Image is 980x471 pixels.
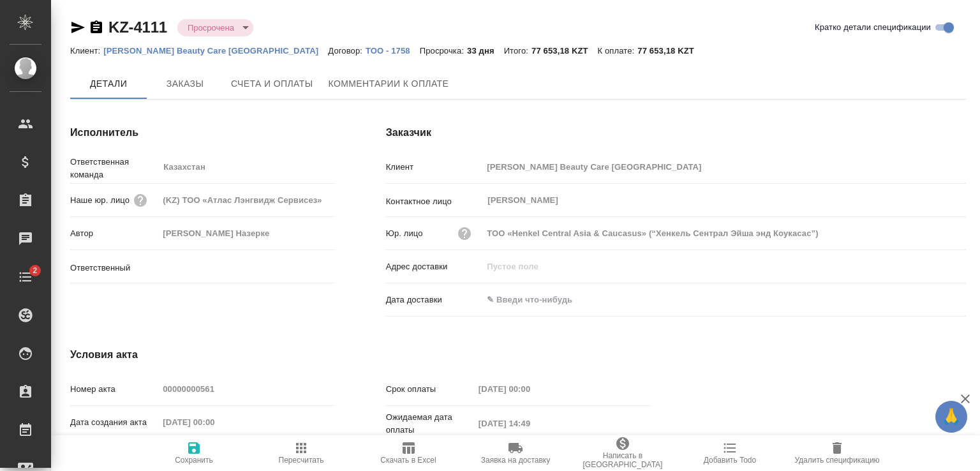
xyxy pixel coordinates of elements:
p: 77 653,18 KZT [637,46,704,56]
span: Сохранить [175,456,213,465]
div: Просрочена [177,19,253,36]
a: KZ-4111 [108,19,167,36]
h4: Исполнитель [70,125,335,140]
a: [PERSON_NAME] Beauty Care [GEOGRAPHIC_DATA] [103,45,328,56]
input: Пустое поле [158,224,334,243]
p: Клиент [386,161,483,174]
span: Пересчитать [279,456,324,465]
span: Написать в [GEOGRAPHIC_DATA] [577,451,669,469]
input: Пустое поле [482,257,966,276]
p: [PERSON_NAME] Beauty Care [GEOGRAPHIC_DATA] [103,46,328,56]
input: Пустое поле [474,380,586,398]
p: ТОО - 1758 [366,46,420,56]
span: Детали [78,76,139,92]
p: Срок оплаты [386,383,474,396]
span: Добавить Todo [704,456,756,465]
p: Клиент: [70,46,103,56]
p: Договор: [328,46,366,56]
p: Контактное лицо [386,195,483,208]
button: Написать в [GEOGRAPHIC_DATA] [569,435,676,471]
p: Просрочка: [420,46,467,56]
p: Наше юр. лицо [70,194,130,207]
span: Удалить спецификацию [794,456,879,465]
button: Скачать в Excel [355,435,462,471]
button: Заявка на доставку [462,435,569,471]
h4: Заказчик [386,125,966,140]
p: Номер акта [70,383,158,396]
p: Дата создания акта [70,416,158,429]
p: Дата доставки [386,294,483,306]
span: 🙏 [940,403,962,430]
input: Пустое поле [158,413,270,431]
span: Комментарии к оплате [329,76,449,92]
span: Счета и оплаты [231,76,313,92]
p: Адрес доставки [386,260,483,273]
button: Пересчитать [248,435,355,471]
button: Просрочена [184,22,238,33]
p: К оплате: [598,46,638,56]
p: Ответственный [70,262,158,274]
input: Пустое поле [158,191,334,209]
span: Кратко детали спецификации [815,21,931,34]
p: Юр. лицо [386,227,423,240]
span: 2 [25,264,45,277]
input: Пустое поле [482,158,966,176]
p: Автор [70,227,158,240]
p: Ответственная команда [70,156,158,181]
input: Пустое поле [158,380,334,398]
button: Скопировать ссылку [89,20,104,35]
a: 2 [3,261,48,293]
span: Скачать в Excel [380,456,436,465]
button: 🙏 [935,401,967,433]
button: Добавить Todo [676,435,783,471]
button: Удалить спецификацию [783,435,891,471]
p: 33 дня [467,46,504,56]
button: Сохранить [140,435,248,471]
span: Заявка на доставку [481,456,550,465]
p: 77 653,18 KZT [531,46,598,56]
button: Скопировать ссылку для ЯМессенджера [70,20,85,35]
input: ✎ Введи что-нибудь [482,290,594,309]
p: Ожидаемая дата оплаты [386,411,474,437]
span: Заказы [154,76,216,92]
a: ТОО - 1758 [366,45,420,56]
h4: Условия акта [70,347,650,363]
p: Итого: [504,46,531,56]
input: Пустое поле [474,414,586,433]
input: Пустое поле [482,224,966,243]
button: Open [328,265,330,268]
